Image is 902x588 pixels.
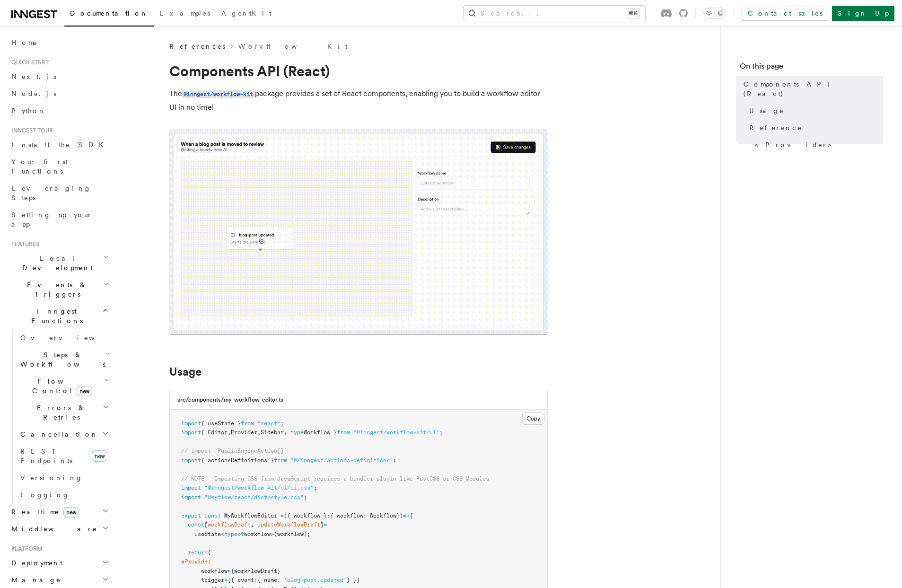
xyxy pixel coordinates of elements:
a: Examples [154,3,216,26]
span: , [228,429,231,436]
span: updateWorkflowDraft [257,521,320,528]
span: Errors & Retries [17,403,103,422]
span: 'blog-post.updated' [284,577,347,583]
a: Workflow Kit [238,42,348,51]
span: Inngest tour [8,127,53,134]
span: from [274,457,287,464]
a: Components API (React) [740,76,883,102]
span: Provider [231,429,257,436]
span: Middleware [8,524,97,534]
span: "react" [257,420,280,427]
a: Install the SDK [8,136,111,153]
span: = [224,577,228,583]
span: : [363,512,367,519]
a: Logging [17,486,111,503]
span: Workflow } [304,429,337,436]
button: Copy [522,412,544,425]
span: "@inngest/workflow-kit/ui/ui.css" [204,484,314,491]
button: Search...⌘K [464,6,645,21]
a: Node.js [8,85,111,102]
span: import [181,429,201,436]
button: Errors & Retries [17,399,111,426]
span: }) [396,512,403,519]
a: Leveraging Steps [8,180,111,206]
a: Versioning [17,469,111,486]
span: <Provider> [755,140,838,149]
button: Steps & Workflows [17,346,111,373]
h3: src/components/my-workflow-editor.ts [177,396,283,404]
span: import [181,420,201,427]
span: = [324,521,327,528]
span: { useState } [201,420,241,427]
span: Logging [20,491,70,499]
button: Inngest Functions [8,303,111,329]
h4: On this page [740,61,883,76]
span: from [241,420,254,427]
span: Flow Control [17,377,104,395]
button: Cancellation [17,426,111,443]
span: ; [393,457,396,464]
span: workflowDraft [208,521,251,528]
a: Documentation [64,3,154,26]
span: trigger [201,577,224,583]
span: Next.js [11,73,56,80]
span: Deployment [8,558,62,568]
span: import [181,494,201,500]
code: @inngest/workflow-kit [182,90,255,98]
span: { [410,512,413,519]
span: Sidebar [261,429,284,436]
span: MyWorkflowEditor [224,512,277,519]
button: Middleware [8,520,111,537]
span: workflow>(workflow); [244,531,310,537]
span: Realtime [8,507,79,517]
span: Inngest Functions [8,307,102,325]
span: [ [204,521,208,528]
button: Local Development [8,250,111,276]
span: const [188,521,204,528]
a: Your first Functions [8,153,111,180]
img: workflow-kit-announcement-video-loop.gif [169,129,548,335]
button: Events & Triggers [8,276,111,303]
a: AgentKit [216,3,277,26]
a: Reference [745,119,883,136]
span: Overview [20,334,118,342]
span: import [181,457,201,464]
span: from [337,429,350,436]
span: Features [8,240,39,248]
a: Sign Up [832,6,894,21]
span: Your first Functions [11,158,68,175]
span: Home [11,38,38,47]
span: new [63,507,79,518]
span: ({ workflow } [284,512,327,519]
span: return [188,549,208,556]
span: : [327,512,330,519]
span: , [251,521,254,528]
a: REST Endpointsnew [17,443,111,469]
a: Next.js [8,68,111,85]
a: Contact sales [742,6,828,21]
span: REST Endpoints [20,448,72,465]
span: typeof [224,531,244,537]
span: , [257,429,261,436]
span: Platform [8,545,43,553]
span: } }} [347,577,360,583]
span: new [92,450,107,462]
span: useState [194,531,221,537]
h1: Components API (React) [169,62,548,79]
span: Install the SDK [11,141,109,149]
span: Provider [184,558,211,565]
span: "@inngest/workflow-kit/ui" [353,429,439,436]
span: Local Development [8,254,103,272]
span: References [169,42,225,51]
span: Reference [749,123,802,132]
span: Usage [749,106,784,115]
span: Leveraging Steps [11,184,91,202]
a: Usage [745,102,883,119]
a: Usage [169,365,201,378]
span: => [403,512,410,519]
button: Flow Controlnew [17,373,111,399]
span: "@xyflow/react/dist/style.css" [204,494,304,500]
button: Deployment [8,554,111,571]
span: import [181,484,201,491]
span: { name [257,577,277,583]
